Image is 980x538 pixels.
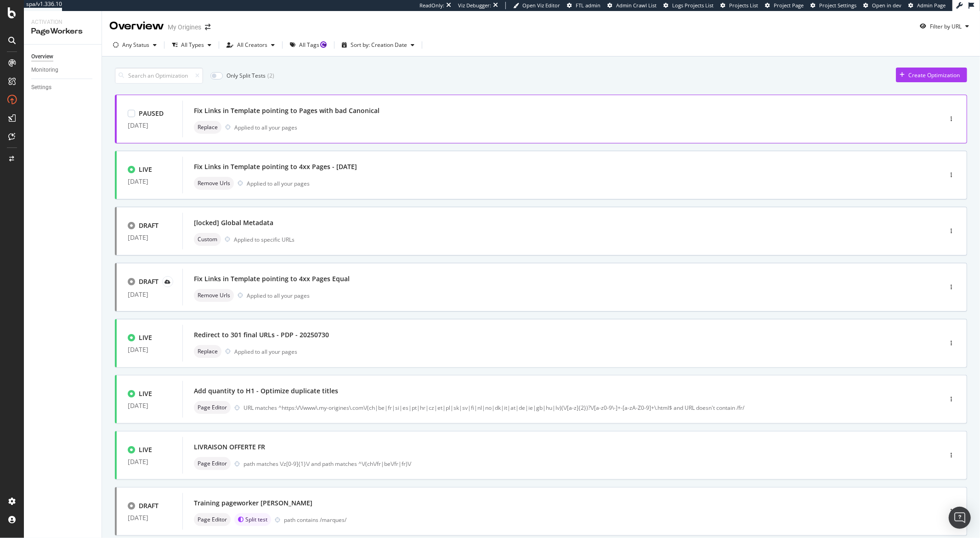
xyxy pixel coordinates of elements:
[205,24,210,30] div: arrow-right-arrow-left
[247,180,310,187] div: Applied to all your pages
[863,2,901,9] a: Open in dev
[522,2,560,9] span: Open Viz Editor
[31,65,95,75] a: Monitoring
[198,125,218,130] span: Replace
[198,405,227,410] span: Page Editor
[194,401,231,414] div: neutral label
[122,42,149,48] div: Any Status
[729,2,758,9] span: Projects List
[139,277,159,286] div: DRAFT
[139,221,159,230] div: DRAFT
[234,124,297,131] div: Applied to all your pages
[872,2,901,9] span: Open in dev
[244,460,903,468] div: path matches \/z[0-9]{1}\/ and path matches ^\/(ch\/fr|be\/fr|fr)\/
[139,445,152,454] div: LIVE
[31,83,95,92] a: Settings
[567,2,600,9] a: FTL admin
[194,513,231,526] div: neutral label
[139,389,152,398] div: LIVE
[267,72,274,79] div: ( 2 )
[181,42,204,48] div: All Types
[128,122,171,129] div: [DATE]
[194,274,350,283] div: Fix Links in Template pointing to 4xx Pages Equal
[513,2,560,9] a: Open Viz Editor
[31,52,53,62] div: Overview
[244,404,903,412] div: URL matches ^https:\/\/www\.my-origines\.com\/(ch|be|fr|si|es|pt|hr|cz|et|pl|sk|sv|fi|nl|no|dk|it...
[194,457,231,470] div: neutral label
[319,40,328,49] div: Tooltip anchor
[672,2,714,9] span: Logs Projects List
[194,330,329,340] div: Redirect to 301 final URLs - PDP - 20250730
[917,2,946,9] span: Admin Page
[819,2,856,9] span: Project Settings
[908,2,946,9] a: Admin Page
[31,26,94,37] div: PageWorkers
[31,65,58,75] div: Monitoring
[896,68,967,82] button: Create Optimization
[128,234,171,241] div: [DATE]
[109,18,164,34] div: Overview
[663,2,714,9] a: Logs Projects List
[194,106,380,115] div: Fix Links in Template pointing to Pages with bad Canonical
[916,19,973,34] button: Filter by URL
[576,2,600,9] span: FTL admin
[109,38,160,52] button: Any Status
[247,292,310,300] div: Applied to all your pages
[31,18,94,26] div: Activation
[234,348,297,356] div: Applied to all your pages
[198,349,218,354] span: Replace
[194,162,357,171] div: Fix Links in Template pointing to 4xx Pages - [DATE]
[139,109,164,118] div: PAUSED
[234,513,271,526] div: brand label
[194,289,234,302] div: neutral label
[128,178,171,185] div: [DATE]
[139,333,152,342] div: LIVE
[338,38,418,52] button: Sort by: Creation Date
[128,346,171,353] div: [DATE]
[299,42,319,48] div: All Tags
[128,402,171,409] div: [DATE]
[223,38,278,52] button: All Creators
[139,501,159,510] div: DRAFT
[115,68,203,84] input: Search an Optimization
[194,233,221,246] div: neutral label
[194,498,312,508] div: Training pageworker [PERSON_NAME]
[419,2,444,9] div: ReadOnly:
[31,52,95,62] a: Overview
[949,507,971,529] div: Open Intercom Messenger
[458,2,491,9] div: Viz Debugger:
[607,2,657,9] a: Admin Crawl List
[284,516,903,524] div: path contains /marques/
[198,181,230,186] span: Remove Urls
[245,517,267,522] span: Split test
[194,345,221,358] div: neutral label
[198,293,230,298] span: Remove Urls
[194,121,221,134] div: neutral label
[234,236,295,244] div: Applied to specific URLs
[720,2,758,9] a: Projects List
[227,72,266,79] div: Only Split Tests
[237,42,267,48] div: All Creators
[168,23,201,32] div: My Origines
[198,237,217,242] span: Custom
[168,38,215,52] button: All Types
[128,291,171,298] div: [DATE]
[194,177,234,190] div: neutral label
[616,2,657,9] span: Admin Crawl List
[128,458,171,465] div: [DATE]
[128,514,171,521] div: [DATE]
[908,71,960,79] div: Create Optimization
[286,38,330,52] button: All Tags
[930,23,962,30] div: Filter by URL
[351,42,407,48] div: Sort by: Creation Date
[194,386,338,396] div: Add quantity to H1 - Optimize duplicate titles
[765,2,804,9] a: Project Page
[194,218,273,227] div: [locked] Global Metadata
[774,2,804,9] span: Project Page
[198,461,227,466] span: Page Editor
[194,442,265,452] div: LIVRAISON OFFERTE FR
[810,2,856,9] a: Project Settings
[139,165,152,174] div: LIVE
[31,83,51,92] div: Settings
[198,517,227,522] span: Page Editor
